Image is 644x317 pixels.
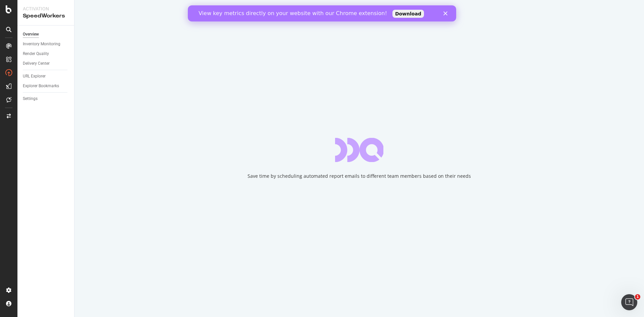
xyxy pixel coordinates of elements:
[23,73,46,80] div: URL Explorer
[335,138,383,162] div: animation
[23,83,59,90] div: Explorer Bookmarks
[635,294,640,300] span: 1
[248,173,471,179] div: Save time by scheduling automated report emails to different team members based on their needs
[23,12,69,20] div: SpeedWorkers
[23,31,69,38] a: Overview
[23,95,69,102] a: Settings
[23,50,49,57] div: Render Quality
[188,5,456,21] iframe: Intercom live chat banner
[23,95,38,102] div: Settings
[621,294,637,310] iframe: Intercom live chat
[23,31,39,38] div: Overview
[23,5,69,12] div: Activation
[23,60,50,67] div: Delivery Center
[23,60,69,67] a: Delivery Center
[256,6,262,10] div: Close
[23,83,69,90] a: Explorer Bookmarks
[23,41,60,48] div: Inventory Monitoring
[23,73,69,80] a: URL Explorer
[23,50,69,57] a: Render Quality
[23,41,69,48] a: Inventory Monitoring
